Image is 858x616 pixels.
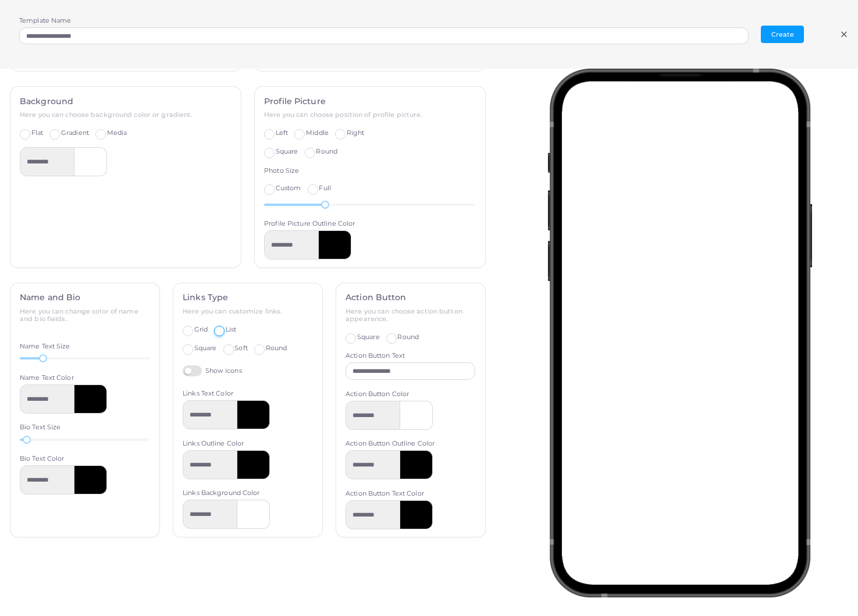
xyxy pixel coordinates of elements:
span: Left [276,129,288,137]
h6: Here you can choose background color or gradient. [20,111,231,119]
span: Grid [194,325,208,333]
h6: Here you can choose position of profile picture. [264,111,475,119]
h4: Profile Picture [264,97,475,106]
label: Bio Text Size [20,423,60,432]
h4: Background [20,97,231,106]
h6: Here you can customize links. [183,308,312,315]
h4: Action Button [346,293,475,302]
label: Show icons [183,365,242,376]
span: Square [276,147,298,155]
span: Full [319,184,330,192]
span: Round [316,147,337,155]
span: Square [357,333,380,341]
span: Soft [234,344,247,352]
span: Media [107,129,127,137]
label: Action Button Text Color [346,489,424,499]
label: Links Text Color [183,389,233,398]
label: Name Text Color [20,373,74,383]
label: Action Button Outline Color [346,439,435,448]
span: Custom [276,184,301,192]
button: Create [761,26,804,43]
span: Right [347,129,365,137]
label: Links Background Color [183,489,259,498]
span: List [226,325,236,333]
span: Flat [31,129,43,137]
label: Photo Size [264,166,299,176]
span: Round [266,344,287,352]
label: Bio Text Color [20,454,65,464]
h4: Links Type [183,293,312,302]
label: Profile Picture Outline Color [264,219,355,229]
h6: Here you can choose action button appearance. [346,308,475,323]
label: Action Button Text [346,351,405,361]
h6: Here you can change color of name and bio fields. [20,308,149,323]
span: Gradient [61,129,89,137]
span: Middle [306,129,329,137]
span: Square [194,344,217,352]
label: Template Name [19,16,71,26]
label: Name Text Size [20,342,70,351]
label: Links Outline Color [183,439,244,448]
label: Action Button Color [346,390,409,399]
span: Round [397,333,419,341]
h4: Name and Bio [20,293,149,302]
